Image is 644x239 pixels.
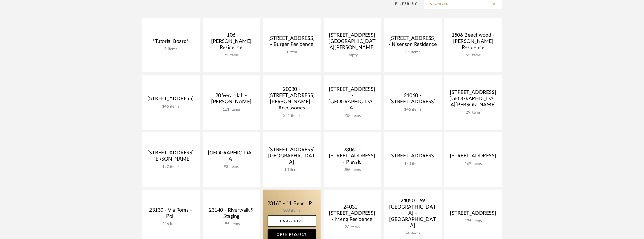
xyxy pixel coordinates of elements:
[449,89,498,110] div: [STREET_ADDRESS][GEOGRAPHIC_DATA][PERSON_NAME]
[268,215,316,227] a: Unarchive
[207,222,256,227] div: 185 items
[449,32,498,53] div: 1506 Beechwood - [PERSON_NAME] Residence
[389,35,437,50] div: [STREET_ADDRESS] - Nisenson Residence
[328,225,377,230] div: 26 items
[147,96,195,104] div: [STREET_ADDRESS]
[449,110,498,115] div: 29 items
[449,219,498,223] div: 175 items
[389,198,437,231] div: 24050 - 69 [GEOGRAPHIC_DATA] - [GEOGRAPHIC_DATA]
[207,107,256,112] div: 121 items
[328,53,377,58] div: Empty
[389,50,437,55] div: 35 items
[449,153,498,161] div: [STREET_ADDRESS]
[207,150,256,165] div: [GEOGRAPHIC_DATA]
[207,93,256,107] div: 20 Verandah - [PERSON_NAME]
[268,147,316,168] div: [STREET_ADDRESS][GEOGRAPHIC_DATA]
[449,161,498,166] div: 169 items
[328,204,377,225] div: 24030 - [STREET_ADDRESS] - Meng Residence
[389,93,437,107] div: 21060 - [STREET_ADDRESS]
[268,50,316,55] div: 1 item
[147,222,195,227] div: 216 items
[268,35,316,50] div: [STREET_ADDRESS] - Burger Residence
[268,168,316,172] div: 10 items
[147,47,195,52] div: 9 items
[268,86,316,113] div: 20080 - [STREET_ADDRESS][PERSON_NAME] - Accessories
[207,32,256,53] div: 106 [PERSON_NAME] Residence
[268,113,316,118] div: 251 items
[207,207,256,222] div: 23140 - Riverwalk 9 Staging
[328,147,377,168] div: 23060 - [STREET_ADDRESS] - Plavsic
[207,165,256,169] div: 93 items
[389,231,437,236] div: 24 items
[389,107,437,112] div: 146 items
[147,150,195,165] div: [STREET_ADDRESS][PERSON_NAME]
[147,104,195,109] div: 145 items
[389,153,437,161] div: [STREET_ADDRESS]
[147,38,195,47] div: *Tutorial Board*
[328,168,377,172] div: 285 items
[328,32,377,53] div: [STREET_ADDRESS][GEOGRAPHIC_DATA][PERSON_NAME]
[147,165,195,169] div: 122 items
[147,207,195,222] div: 23130 - Via Roma - Polli
[449,210,498,219] div: [STREET_ADDRESS]
[328,86,377,113] div: [STREET_ADDRESS] - [GEOGRAPHIC_DATA]
[328,113,377,118] div: 453 items
[449,53,498,58] div: 55 items
[388,1,418,6] div: Filter By
[207,53,256,58] div: 95 items
[389,161,437,166] div: 130 items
